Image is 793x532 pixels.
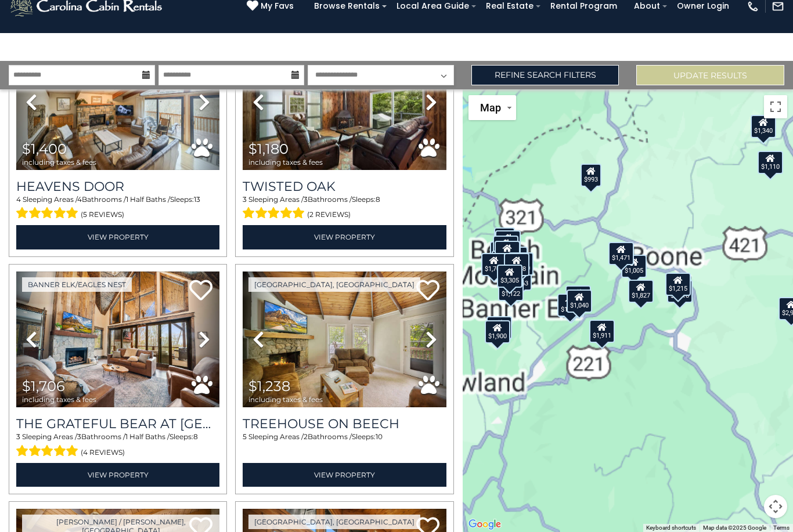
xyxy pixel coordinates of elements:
[22,158,96,166] span: including taxes & fees
[508,252,534,275] div: $1,180
[16,34,219,171] img: thumbnail_169221980.jpeg
[16,416,219,432] a: The Grateful Bear at [GEOGRAPHIC_DATA]
[125,432,170,441] span: 1 Half Baths /
[764,95,787,118] button: Toggle fullscreen view
[189,278,212,303] a: Add to favorites
[194,195,200,204] span: 13
[668,279,693,302] div: $1,218
[126,195,170,204] span: 1 Half Baths /
[16,194,219,222] div: Sleeping Areas / Bathrooms / Sleeps:
[16,195,21,204] span: 4
[498,277,524,301] div: $1,122
[193,432,198,441] span: 8
[77,432,81,441] span: 3
[16,179,219,194] a: Heavens Door
[16,432,219,459] div: Sleeping Areas / Bathrooms / Sleeps:
[559,294,585,317] div: $1,611
[487,316,513,339] div: $1,347
[565,285,591,308] div: $2,143
[243,432,247,441] span: 5
[480,102,501,114] span: Map
[22,396,96,403] span: including taxes & fees
[666,272,691,295] div: $1,215
[481,253,507,276] div: $1,706
[22,140,67,157] span: $1,400
[16,416,219,432] h3: The Grateful Bear at Eagles Nest
[494,227,515,251] div: $761
[243,179,446,194] a: Twisted Oak
[758,151,784,174] div: $1,110
[243,195,247,204] span: 3
[243,416,446,432] a: Treehouse On Beech
[304,432,308,441] span: 2
[248,158,323,166] span: including taxes & fees
[243,432,446,459] div: Sleeping Areas / Bathrooms / Sleeps:
[16,432,20,441] span: 3
[497,264,522,287] div: $3,305
[307,207,351,222] span: (2 reviews)
[243,34,446,171] img: thumbnail_166551025.jpeg
[16,272,219,408] img: thumbnail_168595200.jpeg
[646,524,696,532] button: Keyboard shortcuts
[493,236,518,259] div: $1,951
[589,320,615,343] div: $1,911
[77,195,82,204] span: 4
[243,194,446,222] div: Sleeping Areas / Bathrooms / Sleeps:
[466,517,504,532] a: Open this area in Google Maps (opens a new window)
[376,195,380,204] span: 8
[773,524,790,531] a: Terms (opens in new tab)
[466,517,504,532] img: Google
[81,445,125,460] span: (4 reviews)
[608,241,634,265] div: $1,471
[621,255,647,278] div: $1,005
[485,320,511,343] div: $1,900
[16,225,219,249] a: View Property
[248,277,420,292] a: [GEOGRAPHIC_DATA], [GEOGRAPHIC_DATA]
[504,252,530,276] div: $1,238
[81,207,124,222] span: (5 reviews)
[248,378,290,395] span: $1,238
[628,280,654,303] div: $1,827
[16,463,219,487] a: View Property
[243,225,446,249] a: View Property
[764,495,787,518] button: Map camera controls
[636,65,784,85] button: Update Results
[468,95,516,120] button: Change map style
[376,432,383,441] span: 10
[22,277,132,292] a: Banner Elk/Eagles Nest
[557,293,583,316] div: $1,954
[22,378,65,395] span: $1,706
[248,396,323,403] span: including taxes & fees
[243,272,446,408] img: thumbnail_168730914.jpeg
[248,140,289,157] span: $1,180
[416,278,439,303] a: Add to favorites
[243,463,446,487] a: View Property
[567,289,593,313] div: $1,040
[248,515,420,529] a: [GEOGRAPHIC_DATA], [GEOGRAPHIC_DATA]
[751,114,776,137] div: $1,340
[495,230,521,254] div: $1,892
[495,240,520,263] div: $1,400
[304,195,308,204] span: 3
[471,65,619,85] a: Refine Search Filters
[581,164,601,187] div: $993
[703,524,766,531] span: Map data ©2025 Google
